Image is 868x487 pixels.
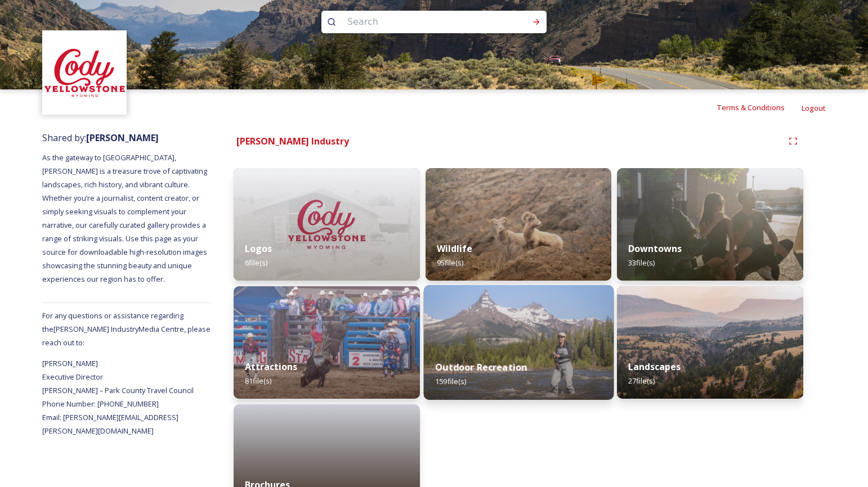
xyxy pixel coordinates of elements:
img: 17ad8941-cc9d-42cc-87f2-ff65af5c4d2e.jpg [617,168,803,281]
strong: [PERSON_NAME] Industry [236,135,349,147]
img: images%20(1).png [44,32,126,114]
span: As the gateway to [GEOGRAPHIC_DATA], [PERSON_NAME] is a treasure trove of captivating landscapes,... [42,152,209,284]
img: 9G09ukj0ESYAAAAAAACvGQDSC_9647PrintRes.JPG [617,286,803,399]
input: Search [342,10,496,34]
img: 234b8bcc-a1e2-409f-8fc0-056cac7ce275.jpg [423,285,613,400]
span: [PERSON_NAME] Executive Director [PERSON_NAME] – Park County Travel Council Phone Number: [PHONE_... [42,358,194,436]
strong: Landscapes [628,360,681,373]
img: 9G09ukj0ESYAAAAAAAFB_wBig%2520Horned%2520Sheep%2520-%2520Feb%25209%2520-%2520Workshop%2520Day%252... [426,168,612,281]
span: 159 file(s) [435,376,466,386]
strong: [PERSON_NAME] [86,132,159,144]
span: 81 file(s) [245,376,271,386]
span: Logout [802,103,826,113]
strong: Attractions [245,360,297,373]
span: 33 file(s) [628,258,655,268]
span: 95 file(s) [437,258,463,268]
span: 6 file(s) [245,258,267,268]
span: For any questions or assistance regarding the [PERSON_NAME] Industry Media Centre, please reach o... [42,310,211,348]
strong: Downtowns [628,242,682,255]
strong: Logos [245,242,272,255]
span: Shared by: [42,132,159,144]
a: Terms & Conditions [717,101,802,114]
span: 27 file(s) [628,376,655,386]
strong: Wildlife [437,242,472,255]
strong: Outdoor Recreation [435,361,527,373]
img: 9G09ukj0ESYAAAAAAACfVwBullriding%2520at%2520the%2520Cody%2520Stampede%2520Rodeo.jpg [234,286,420,399]
span: Terms & Conditions [717,102,785,112]
img: d08ed6f2-f42a-41d7-a1b2-4f925e6eb678.jpg [234,168,420,281]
